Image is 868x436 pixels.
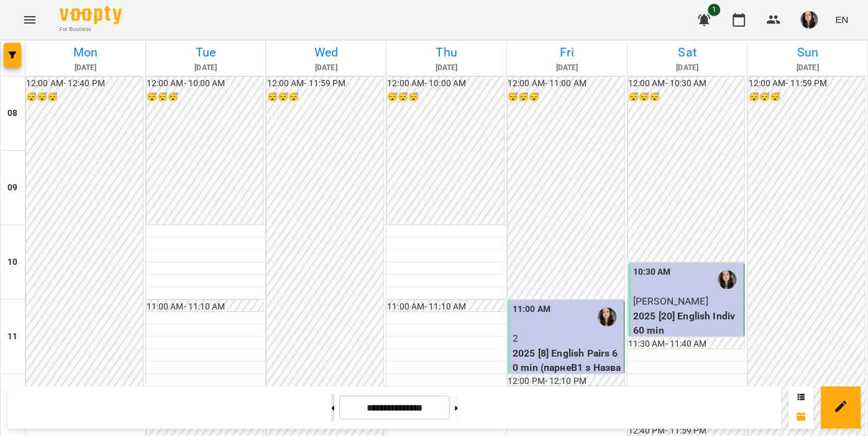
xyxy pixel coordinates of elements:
h6: 11 [7,330,17,344]
h6: 12:00 AM - 11:59 PM [267,77,383,91]
p: 2 [513,331,621,346]
h6: 11:00 AM - 11:10 AM [147,300,263,314]
h6: [DATE] [629,62,746,74]
h6: [DATE] [27,62,144,74]
h6: 12:00 AM - 12:40 PM [26,77,143,91]
h6: [DATE] [749,62,866,74]
h6: [DATE] [148,62,264,74]
h6: 😴😴😴 [387,91,504,104]
h6: [DATE] [388,62,505,74]
h6: 10 [7,256,17,269]
label: 10:30 AM [633,265,671,279]
h6: Tue [148,43,264,62]
img: Voopty Logo [60,6,122,24]
h6: 09 [7,181,17,195]
span: EN [835,13,848,26]
h6: 12:00 AM - 10:30 AM [628,77,745,91]
h6: 😴😴😴 [26,91,143,104]
h6: 12:00 AM - 11:00 AM [508,77,624,91]
h6: 11:30 AM - 11:40 AM [628,337,745,351]
h6: 😴😴😴 [267,91,383,104]
h6: Fri [509,43,625,62]
img: 1a20daea8e9f27e67610e88fbdc8bd8e.jpg [800,11,818,29]
h6: Wed [268,43,384,62]
button: Menu [15,5,45,35]
label: 11:00 AM [513,303,550,316]
h6: 12:00 PM - 12:10 PM [508,375,624,388]
img: Названова Марія Олегівна (а) [598,308,616,326]
h6: 08 [7,107,17,120]
h6: 😴😴😴 [508,91,624,104]
h6: 12:00 AM - 11:59 PM [748,77,865,91]
span: 1 [708,4,720,16]
h6: Sun [749,43,866,62]
button: EN [830,8,853,31]
img: Названова Марія Олегівна (а) [718,270,736,289]
h6: 11:00 AM - 11:10 AM [387,300,504,314]
h6: 😴😴😴 [748,91,865,104]
span: [PERSON_NAME] [633,295,708,307]
h6: Thu [388,43,505,62]
h6: 12:00 AM - 10:00 AM [147,77,263,91]
h6: 😴😴😴 [147,91,263,104]
p: 2025 [8] English Pairs 60 min (парнеВ1 з Названовою) [513,346,621,390]
h6: [DATE] [268,62,384,74]
h6: Mon [27,43,144,62]
h6: [DATE] [509,62,625,74]
span: For Business [60,25,122,33]
h6: 😴😴😴 [628,91,745,104]
h6: Sat [629,43,746,62]
p: 2025 [20] English Indiv 60 min [633,309,742,338]
h6: 12:00 AM - 10:00 AM [387,77,504,91]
